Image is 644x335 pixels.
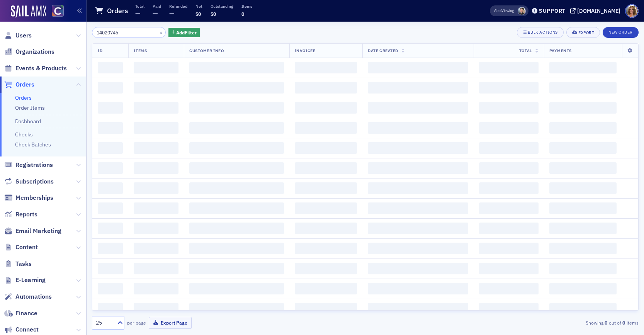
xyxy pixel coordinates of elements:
span: ‌ [134,243,178,254]
span: ‌ [295,82,357,94]
span: ‌ [189,62,284,73]
p: Paid [153,3,161,9]
a: Dashboard [15,118,41,125]
span: ‌ [189,243,284,254]
span: ‌ [98,62,123,73]
a: Checks [15,131,33,138]
span: ‌ [98,243,123,254]
a: Content [4,243,38,252]
strong: 0 [603,319,609,326]
h1: Orders [107,6,128,15]
span: E-Learning [15,276,46,284]
span: ‌ [368,243,468,254]
a: Email Marketing [4,227,61,235]
span: — [153,9,158,18]
strong: 0 [621,319,627,326]
a: E-Learning [4,276,46,284]
button: Bulk Actions [517,27,564,38]
span: ‌ [368,303,468,315]
span: ‌ [549,182,617,194]
span: ‌ [368,223,468,234]
span: Organizations [15,48,54,56]
span: ‌ [295,102,357,114]
span: — [169,9,175,18]
span: ‌ [479,303,538,315]
span: ‌ [134,223,178,234]
span: ‌ [98,102,123,114]
span: ‌ [134,283,178,294]
a: Users [4,31,32,40]
span: ‌ [479,263,538,274]
a: Subscriptions [4,177,54,186]
span: ‌ [189,263,284,274]
span: ‌ [368,263,468,274]
span: ‌ [98,122,123,134]
span: Invoicee [295,48,315,53]
span: ‌ [189,162,284,174]
label: per page [127,319,146,326]
span: ‌ [98,283,123,294]
span: ‌ [134,62,178,73]
span: ‌ [368,102,468,114]
span: ‌ [479,202,538,214]
span: ‌ [479,142,538,154]
span: Customer Info [189,48,224,53]
span: ‌ [189,182,284,194]
a: Finance [4,309,37,318]
span: Profile [625,4,639,18]
button: [DOMAIN_NAME] [570,8,623,14]
a: Reports [4,210,37,219]
span: Finance [15,309,37,318]
div: 25 [96,319,113,327]
span: $0 [195,11,201,17]
span: ‌ [549,223,617,234]
p: Outstanding [211,3,233,9]
a: Connect [4,325,39,334]
a: Orders [15,94,32,101]
span: ‌ [479,82,538,94]
span: ‌ [368,122,468,134]
span: ‌ [479,223,538,234]
span: Total [519,48,532,53]
span: ‌ [368,162,468,174]
span: ‌ [295,142,357,154]
span: Add Filter [176,29,197,36]
span: ‌ [479,102,538,114]
span: ‌ [549,283,617,294]
span: ‌ [549,243,617,254]
a: Registrations [4,161,53,169]
span: ‌ [368,283,468,294]
span: Orders [15,80,34,89]
span: Automations [15,292,52,301]
span: ‌ [295,122,357,134]
span: ‌ [134,102,178,114]
span: Memberships [15,194,53,202]
span: ‌ [295,202,357,214]
span: ‌ [189,102,284,114]
a: SailAMX [11,5,46,18]
a: New Order [603,28,639,35]
span: ‌ [134,82,178,94]
span: Email Marketing [15,227,61,235]
span: Reports [15,210,37,219]
img: SailAMX [52,5,64,17]
span: ‌ [368,142,468,154]
button: × [158,29,165,36]
span: ‌ [295,162,357,174]
span: 0 [241,11,244,17]
button: Export [566,27,600,38]
a: Events & Products [4,64,67,73]
div: [DOMAIN_NAME] [577,7,620,14]
p: Items [241,3,252,9]
button: Export Page [149,317,192,329]
span: ‌ [479,283,538,294]
span: ‌ [295,62,357,73]
div: Showing out of items [462,319,639,326]
span: ‌ [134,303,178,315]
span: $0 [211,11,216,17]
span: ‌ [479,62,538,73]
span: ‌ [189,142,284,154]
a: Check Batches [15,141,51,148]
span: ID [98,48,102,53]
span: ‌ [134,142,178,154]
